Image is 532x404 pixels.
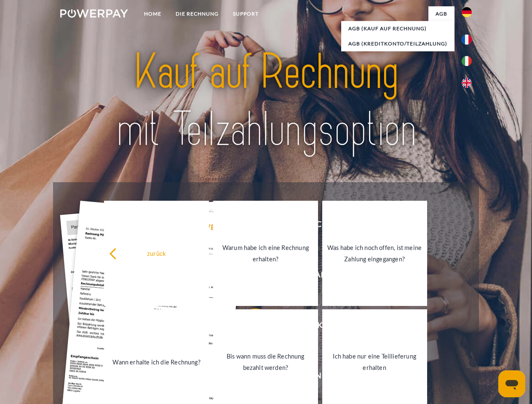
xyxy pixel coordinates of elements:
a: Was habe ich noch offen, ist meine Zahlung eingegangen? [322,201,427,306]
a: SUPPORT [226,6,266,21]
img: en [462,78,472,88]
iframe: Schaltfläche zum Öffnen des Messaging-Fensters [498,370,525,397]
div: Bis wann muss die Rechnung bezahlt werden? [218,351,313,373]
div: Was habe ich noch offen, ist meine Zahlung eingegangen? [327,242,422,265]
a: AGB (Kreditkonto/Teilzahlung) [341,36,454,51]
a: DIE RECHNUNG [168,6,226,21]
img: title-powerpay_de.svg [80,40,452,161]
div: Warum habe ich eine Rechnung erhalten? [218,242,313,265]
img: it [462,56,472,66]
img: de [462,7,472,17]
img: fr [462,35,472,45]
div: Wann erhalte ich die Rechnung? [109,356,204,367]
a: AGB (Kauf auf Rechnung) [341,21,454,36]
div: Ich habe nur eine Teillieferung erhalten [327,351,422,373]
img: logo-powerpay-white.svg [60,9,128,18]
div: zurück [109,247,204,259]
a: Home [137,6,168,21]
a: agb [428,6,454,21]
